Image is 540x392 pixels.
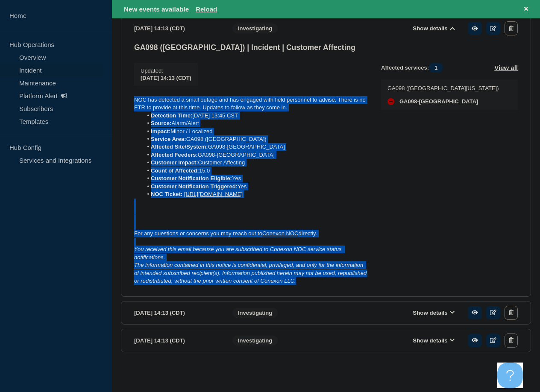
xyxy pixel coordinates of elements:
div: [DATE] 14:13 (CDT) [134,333,220,348]
div: [DATE] 14:13 (CDT) [134,306,220,320]
p: NOC has detected a small outage and has engaged with field personnel to advise. There is no ETR t... [134,96,367,112]
li: 15.0 [143,167,368,175]
strong: Source: [151,120,171,126]
strong: Detection Time: [151,112,192,119]
li: Yes [143,175,368,182]
p: GA098 ([GEOGRAPHIC_DATA][US_STATE]) [387,85,499,91]
span: Affected services: [381,63,447,73]
em: You received this email because you are subscribed to Conexon NOC service status notifications. [134,246,343,260]
span: 1 [429,63,443,73]
button: Reload [196,6,217,13]
strong: Count of Affected: [151,167,199,174]
span: Investigating [232,308,278,318]
a: [URL][DOMAIN_NAME] [184,191,243,197]
div: [DATE] 14:13 (CDT) [134,21,220,35]
strong: Affected Feeders: [151,152,198,158]
h3: GA098 ([GEOGRAPHIC_DATA]) | Incident | Customer Affecting [134,43,518,52]
span: Investigating [232,23,278,33]
button: Show details [410,337,457,344]
li: Minor / Localized [143,128,368,135]
li: Customer Affecting [143,159,368,167]
a: Conexon NOC [262,230,299,237]
strong: Customer Notification Eligible: [151,175,232,181]
strong: Service Area: [151,136,186,142]
iframe: Help Scout Beacon - Open [497,363,523,388]
strong: Customer Notification Triggered: [151,183,238,190]
strong: Impact: [151,128,170,135]
div: down [387,98,394,105]
p: Updated : [141,67,191,74]
strong: Affected Site/System: [151,143,208,150]
p: For any questions or concerns you may reach out to directly. [134,230,367,237]
li: GA098-[GEOGRAPHIC_DATA] [143,143,368,151]
strong: NOC Ticket: [151,191,182,197]
li: GA098 ([GEOGRAPHIC_DATA]) [143,135,368,143]
button: Show details [410,25,457,32]
span: [DATE] 14:13 (CDT) [141,75,191,81]
button: Show details [410,309,457,316]
em: The information contained in this notice is confidential, privileged, and only for the informatio... [134,262,368,284]
button: View all [494,63,518,73]
strong: Customer Impact: [151,159,198,166]
span: Investigating [232,336,278,345]
li: [DATE] 13:45 CST [143,112,368,120]
li: Yes [143,183,368,190]
span: New events available [124,6,189,13]
li: Alarm/Alert [143,120,368,127]
li: GA098-[GEOGRAPHIC_DATA] [143,151,368,159]
span: GA098-[GEOGRAPHIC_DATA] [399,98,478,105]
